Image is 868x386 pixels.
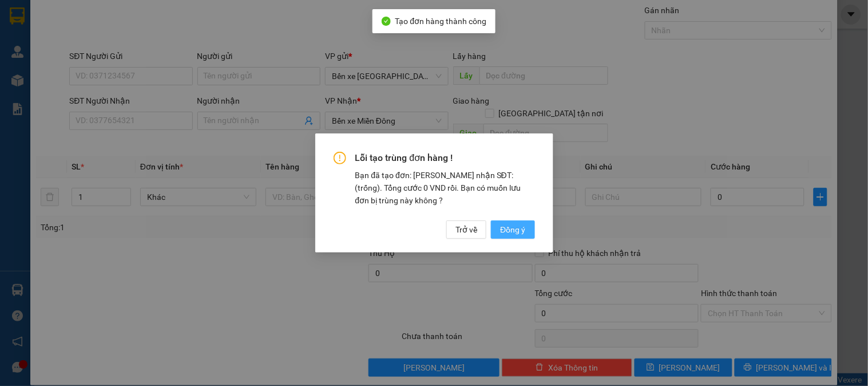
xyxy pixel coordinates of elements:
[355,169,535,207] div: Bạn đã tạo đơn: [PERSON_NAME] nhận SĐT: (trống). Tổng cước 0 VND rồi. Bạn có muốn lưu đơn bị trùn...
[355,152,535,164] span: Lỗi tạo trùng đơn hàng !
[334,152,346,164] span: exclamation-circle
[395,17,487,26] span: Tạo đơn hàng thành công
[491,220,534,239] button: Đồng ý
[455,223,477,236] span: Trở về
[500,223,525,236] span: Đồng ý
[446,220,486,239] button: Trở về
[382,17,391,26] span: check-circle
